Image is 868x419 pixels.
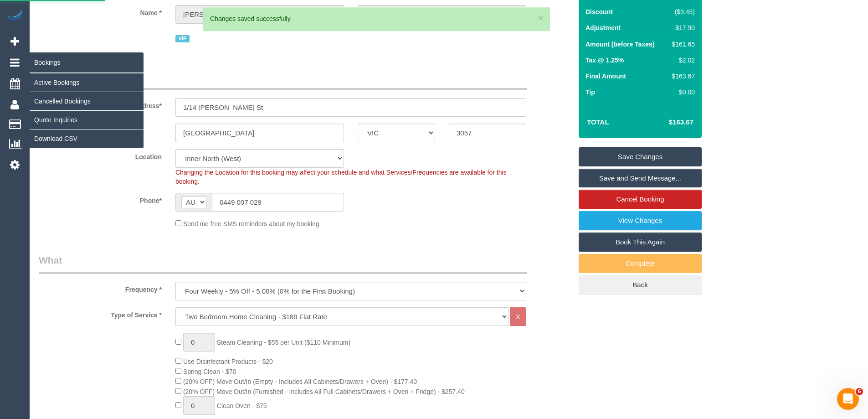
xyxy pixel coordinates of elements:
h4: $163.67 [642,119,693,126]
label: Phone* [32,193,169,205]
a: Back [579,275,702,295]
input: First Name* [175,5,344,24]
span: Changing the Location for this booking may affect your schedule and what Services/Frequencies are... [175,169,507,185]
input: Last Name* [358,5,526,24]
label: Frequency * [32,282,169,294]
div: $161.65 [668,40,695,49]
span: Clean Oven - $75 [217,402,267,409]
span: Steam Cleaning - $55 per Unit ($110 Minimum) [217,339,350,346]
span: (20% OFF) Move Out/In (Furnished - Includes All Full Cabinets/Drawers + Oven + Fridge) - $257.40 [183,388,465,395]
label: Final Amount [586,72,626,81]
a: Active Bookings [30,73,144,92]
a: Quote Inquiries [30,111,144,129]
input: Phone* [212,193,344,212]
legend: Where [39,70,527,90]
input: Post Code* [449,124,526,142]
a: Book This Again [579,233,702,252]
span: (20% OFF) Move Out/In (Empty - Includes All Cabinets/Drawers + Oven) - $177.40 [183,378,417,385]
a: View Changes [579,211,702,230]
label: Name * [32,5,169,17]
span: Use Disinfectant Products - $20 [183,358,273,365]
strong: Total [587,118,609,126]
button: × [538,13,544,23]
iframe: Intercom live chat [837,388,859,410]
div: Changes saved successfully [210,14,543,23]
label: Adjustment [586,23,621,32]
label: Tax @ 1.25% [586,56,624,65]
label: Amount (before Taxes) [586,40,654,49]
div: $2.02 [668,56,695,65]
div: $0.00 [668,88,695,97]
label: Location [32,149,169,161]
img: Automaid Logo [5,9,24,22]
a: Download CSV [30,129,144,148]
span: Send me free SMS reminders about my booking [183,220,319,228]
legend: What [39,253,527,274]
label: Discount [586,7,613,16]
div: $163.67 [668,72,695,81]
ul: Bookings [30,73,144,148]
div: ($9.45) [668,7,695,16]
span: Bookings [30,52,144,73]
a: Cancelled Bookings [30,92,144,110]
a: Save Changes [579,147,702,166]
input: Suburb* [175,124,344,142]
div: -$17.90 [668,23,695,32]
label: Tip [586,88,595,97]
a: Save and Send Message... [579,169,702,188]
a: Cancel Booking [579,190,702,209]
span: VIP [175,35,190,42]
span: 6 [856,388,863,395]
label: Type of Service * [32,307,169,320]
span: Spring Clean - $70 [183,368,236,375]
